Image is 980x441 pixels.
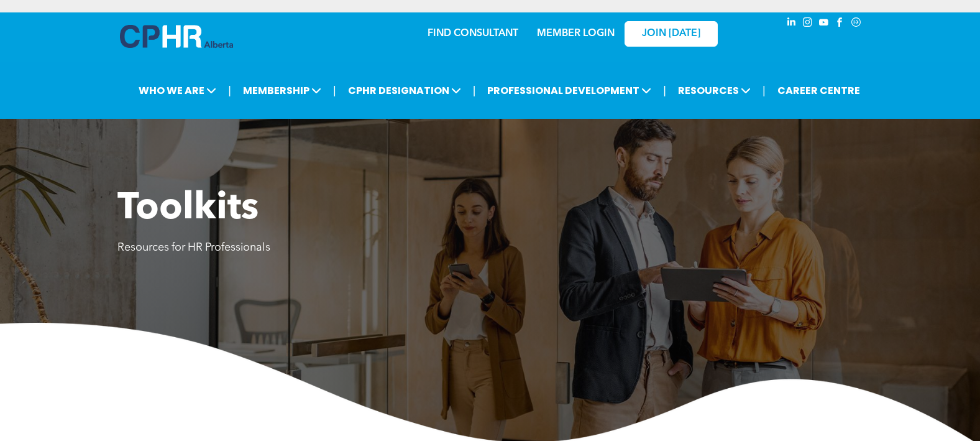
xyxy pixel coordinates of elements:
span: JOIN [DATE] [642,28,700,40]
a: MEMBER LOGIN [537,29,615,39]
a: CAREER CENTRE [774,79,864,102]
li: | [228,78,231,103]
li: | [663,78,666,103]
a: facebook [833,16,847,32]
a: linkedin [785,16,799,32]
li: | [333,78,336,103]
span: RESOURCES [674,79,754,102]
img: A blue and white logo for cp alberta [120,25,233,48]
a: instagram [801,16,815,32]
li: | [762,78,766,103]
span: Resources for HR Professionals [117,242,270,253]
span: Toolkits [117,190,259,228]
a: FIND CONSULTANT [428,29,518,39]
a: JOIN [DATE] [625,21,718,47]
span: WHO WE ARE [135,79,220,102]
a: youtube [817,16,831,32]
li: | [473,78,476,103]
span: CPHR DESIGNATION [344,79,465,102]
span: PROFESSIONAL DEVELOPMENT [483,79,655,102]
span: MEMBERSHIP [239,79,325,102]
a: Social network [849,16,863,32]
